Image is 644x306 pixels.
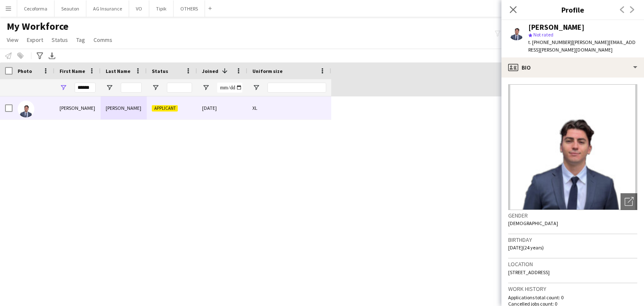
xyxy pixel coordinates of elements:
[508,212,637,219] h3: Gender
[508,294,637,301] p: Applications total count: 0
[55,0,86,17] button: Seauton
[7,36,18,44] span: View
[528,23,584,31] div: [PERSON_NAME]
[267,83,326,93] input: Uniform size Filter Input
[7,20,68,33] span: My Workforce
[18,68,32,74] span: Photo
[106,68,130,74] span: Last Name
[508,285,637,293] h3: Work history
[167,83,192,93] input: Status Filter Input
[508,260,637,268] h3: Location
[252,105,257,111] span: XL
[18,101,34,117] img: Arthur Boyer
[217,83,242,93] input: Joined Filter Input
[101,96,147,119] div: [PERSON_NAME]
[73,34,88,45] a: Tag
[508,269,550,275] span: [STREET_ADDRESS]
[17,0,55,17] button: Cecoforma
[90,34,116,45] a: Comms
[501,4,644,15] h3: Profile
[152,84,159,91] button: Open Filter Menu
[129,0,149,17] button: VO
[52,36,68,44] span: Status
[23,34,47,45] a: Export
[3,34,22,45] a: View
[121,83,142,93] input: Last Name Filter Input
[508,220,558,226] span: [DEMOGRAPHIC_DATA]
[501,57,644,78] div: Bio
[55,96,101,119] div: [PERSON_NAME]
[35,51,45,61] app-action-btn: Advanced filters
[174,0,205,17] button: OTHERS
[528,39,636,53] span: | [PERSON_NAME][EMAIL_ADDRESS][PERSON_NAME][DOMAIN_NAME]
[152,68,168,74] span: Status
[202,84,210,91] button: Open Filter Menu
[76,36,85,44] span: Tag
[528,39,572,45] span: t. [PHONE_NUMBER]
[252,84,260,91] button: Open Filter Menu
[197,96,247,119] div: [DATE]
[106,84,113,91] button: Open Filter Menu
[48,34,71,45] a: Status
[60,84,67,91] button: Open Filter Menu
[27,36,43,44] span: Export
[533,31,553,38] span: Not rated
[86,0,129,17] button: AG Insurance
[508,84,637,210] img: Crew avatar or photo
[60,68,85,74] span: First Name
[47,51,57,61] app-action-btn: Export XLSX
[508,244,544,251] span: [DATE] (24 years)
[75,83,96,93] input: First Name Filter Input
[152,105,178,112] span: Applicant
[93,36,112,44] span: Comms
[252,68,283,74] span: Uniform size
[508,236,637,244] h3: Birthday
[621,193,637,210] div: Open photos pop-in
[149,0,174,17] button: Tipik
[202,68,218,74] span: Joined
